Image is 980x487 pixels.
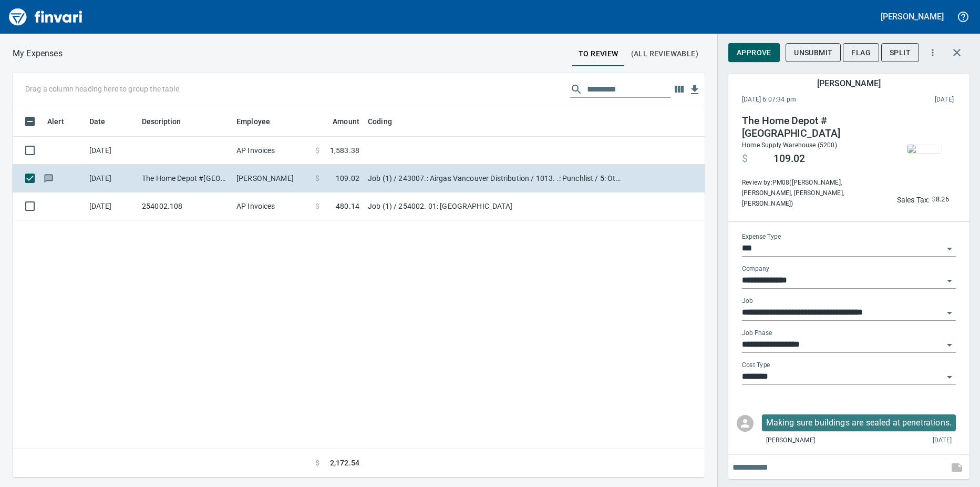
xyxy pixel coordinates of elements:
[138,192,232,220] td: 254002.108
[364,192,626,220] td: Job (1) / 254002. 01: [GEOGRAPHIC_DATA]
[907,145,941,153] img: receipts%2Ftapani%2F2025-09-05%2FHbtAYK343TcPX1BBE5X99mCGZJG3__x4T6QhVdEPuy74UZS4Re_thumb.jpg
[742,95,865,105] span: [DATE] 6:07:34 pm
[742,178,885,209] span: Review by: PM08 ([PERSON_NAME], [PERSON_NAME], [PERSON_NAME], [PERSON_NAME])
[944,40,969,65] button: Close transaction
[671,82,687,97] button: Choose columns to display
[336,201,359,211] span: 480.14
[936,194,950,206] span: 8.26
[881,43,919,63] button: Split
[728,43,780,63] button: Approve
[742,266,769,272] label: Company
[25,84,179,94] p: Drag a column heading here to group the table
[85,165,138,192] td: [DATE]
[85,192,138,220] td: [DATE]
[742,234,781,240] label: Expense Type
[368,115,392,128] span: Coding
[794,46,832,59] span: Unsubmit
[742,115,885,140] h4: The Home Depot #[GEOGRAPHIC_DATA]
[236,115,270,128] span: Employee
[742,153,748,165] span: $
[232,165,311,192] td: [PERSON_NAME]
[236,115,284,128] span: Employee
[766,417,952,429] p: Making sure buildings are sealed at penetrations.
[817,78,880,89] h5: [PERSON_NAME]
[631,47,698,60] span: (All Reviewable)
[85,137,138,165] td: [DATE]
[881,11,944,22] h5: [PERSON_NAME]
[6,4,85,29] img: Finvari
[43,175,54,181] span: Has messages
[330,458,359,469] span: 2,172.54
[138,165,232,192] td: The Home Depot #[GEOGRAPHIC_DATA]
[932,194,949,206] span: AI confidence: 99.0%
[742,141,837,149] span: Home Supply Warehouse (5200)
[932,194,935,206] span: $
[687,82,703,98] button: Download Table
[865,95,954,105] span: This charge was settled by the merchant and appears on the 2025/09/06 statement.
[742,330,772,336] label: Job Phase
[142,115,195,128] span: Description
[89,115,119,128] span: Date
[942,306,957,320] button: Open
[142,115,181,128] span: Description
[333,115,359,128] span: Amount
[579,47,618,60] span: To Review
[737,46,771,59] span: Approve
[942,370,957,384] button: Open
[13,47,63,60] nav: breadcrumb
[894,191,952,208] button: Sales Tax:$8.26
[330,145,359,156] span: 1,583.38
[89,115,106,128] span: Date
[944,455,969,480] span: This records your note into the expense. If you would like to send a message to an employee inste...
[851,46,871,59] span: Flag
[897,195,930,205] p: Sales Tax:
[336,173,359,184] span: 109.02
[315,145,319,156] span: $
[773,153,805,165] span: 109.02
[13,47,63,60] p: My Expenses
[47,115,78,128] span: Alert
[319,115,359,128] span: Amount
[786,43,841,63] button: Unsubmit
[232,192,311,220] td: AP Invoices
[742,362,770,368] label: Cost Type
[942,241,957,256] button: Open
[315,458,319,469] span: $
[878,8,946,25] button: [PERSON_NAME]
[364,165,626,192] td: Job (1) / 243007.: Airgas Vancouver Distribution / 1013. .: Punchlist / 5: Other
[232,137,311,165] td: AP Invoices
[766,435,815,446] span: [PERSON_NAME]
[933,435,952,446] span: [DATE]
[47,115,64,128] span: Alert
[315,173,319,184] span: $
[742,298,753,304] label: Job
[368,115,406,128] span: Coding
[843,43,879,63] button: Flag
[315,201,319,211] span: $
[890,46,911,59] span: Split
[942,338,957,352] button: Open
[942,273,957,288] button: Open
[921,41,944,64] button: More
